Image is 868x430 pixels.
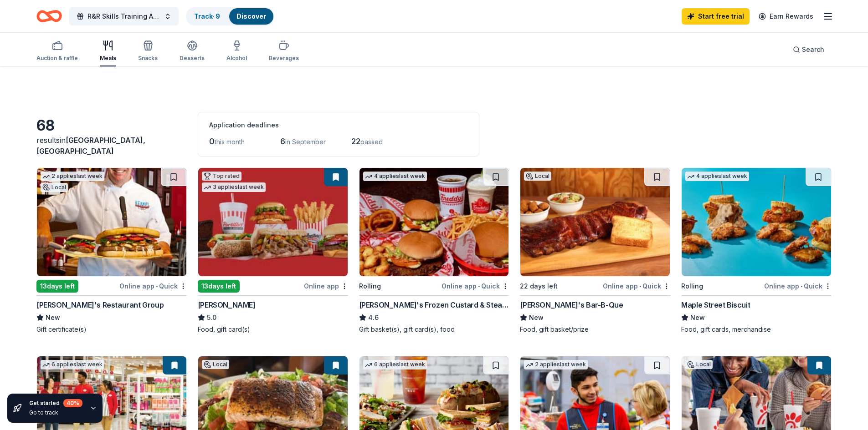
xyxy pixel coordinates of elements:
a: Earn Rewards [753,8,819,25]
span: passed [360,138,383,146]
div: Alcohol [226,55,247,62]
span: New [46,312,60,323]
div: Food, gift card(s) [198,325,348,334]
div: 22 days left [520,281,558,292]
a: Image for Freddy's Frozen Custard & Steakburgers4 applieslast weekRollingOnline app•Quick[PERSON_... [359,167,509,334]
div: Auction & raffle [36,55,78,62]
div: Local [41,183,68,192]
a: Image for Maple Street Biscuit4 applieslast weekRollingOnline app•QuickMaple Street BiscuitNewFoo... [681,167,832,334]
div: Maple Street Biscuit [681,299,750,310]
span: 4.6 [368,312,379,323]
a: Image for Kenny's Restaurant Group2 applieslast weekLocal13days leftOnline app•Quick[PERSON_NAME]... [36,167,187,334]
div: Online app Quick [764,280,832,292]
span: • [801,283,802,290]
span: New [529,312,544,323]
div: 40 % [63,399,82,407]
div: Online app [304,280,348,292]
button: Track· 9Discover [186,7,274,25]
a: Track· 9 [194,12,220,20]
div: Meals [100,55,116,62]
a: Home [36,5,62,27]
button: Desserts [180,36,205,66]
div: 6 applies last week [363,360,427,369]
div: 3 applies last week [202,182,266,192]
div: Desserts [180,55,205,62]
img: Image for Freddy's Frozen Custard & Steakburgers [360,168,509,276]
img: Image for Maple Street Biscuit [682,168,831,276]
div: [PERSON_NAME]'s Frozen Custard & Steakburgers [359,299,509,310]
span: in September [285,138,326,146]
button: Search [786,40,832,59]
button: Snacks [138,36,158,66]
div: Rolling [359,281,381,292]
span: • [156,283,158,290]
a: Image for Portillo'sTop rated3 applieslast week13days leftOnline app[PERSON_NAME]5.0Food, gift ca... [198,167,348,334]
button: Beverages [269,36,299,66]
div: Local [685,360,713,369]
span: 22 [351,137,360,146]
div: 4 applies last week [363,172,427,181]
div: 4 applies last week [685,172,749,181]
div: Local [524,172,551,181]
div: [PERSON_NAME] [198,299,256,310]
div: Application deadlines [209,120,468,131]
div: results [36,135,187,157]
span: R&R Skills Training Academy [87,11,160,22]
div: Online app Quick [442,280,509,292]
div: Get started [29,399,82,407]
a: Image for Soulman's Bar-B-QueLocal22 days leftOnline app•Quick[PERSON_NAME]'s Bar-B-QueNewFood, g... [520,167,670,334]
button: Alcohol [226,36,247,66]
div: 2 applies last week [41,172,104,181]
div: 13 days left [36,280,78,293]
div: Top rated [202,172,241,181]
span: [GEOGRAPHIC_DATA], [GEOGRAPHIC_DATA] [36,136,145,156]
div: Gift certificate(s) [36,325,187,334]
div: Gift basket(s), gift card(s), food [359,325,509,334]
div: Snacks [138,55,158,62]
button: R&R Skills Training Academy [69,7,179,25]
div: Online app Quick [119,280,187,292]
div: Beverages [269,55,299,62]
a: Start free trial [682,8,750,25]
div: [PERSON_NAME]'s Bar-B-Que [520,299,623,310]
div: 13 days left [198,280,240,293]
span: this month [215,138,245,146]
div: Food, gift basket/prize [520,325,670,334]
div: 6 applies last week [41,360,104,369]
button: Auction & raffle [36,36,78,66]
div: Go to track [29,409,82,416]
span: 5.0 [207,312,216,323]
div: Local [202,360,229,369]
span: Search [802,44,824,55]
span: • [478,283,480,290]
span: 6 [280,137,285,146]
img: Image for Portillo's [198,168,348,276]
div: Food, gift cards, merchandise [681,325,832,334]
span: • [639,283,641,290]
img: Image for Soulman's Bar-B-Que [520,168,670,276]
div: Online app Quick [603,280,670,292]
span: in [36,136,145,156]
button: Meals [100,36,116,66]
a: Discover [236,12,266,20]
div: 68 [36,116,187,135]
div: [PERSON_NAME]'s Restaurant Group [36,299,164,310]
img: Image for Kenny's Restaurant Group [37,168,186,276]
div: 2 applies last week [524,360,588,369]
span: New [690,312,705,323]
div: Rolling [681,281,703,292]
span: 0 [209,137,215,146]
